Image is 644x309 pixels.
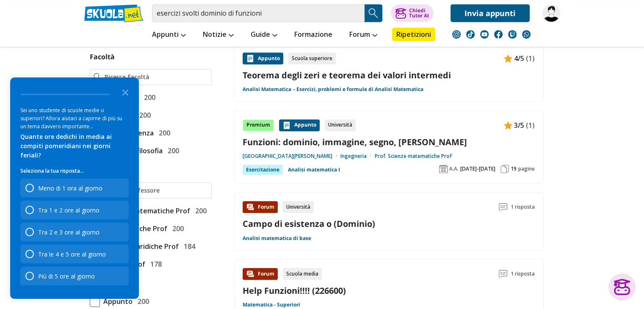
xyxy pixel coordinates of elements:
button: Close the survey [117,83,134,100]
a: Ripetizioni [392,28,435,41]
div: Survey [10,77,139,299]
a: Invia appunti [451,4,530,22]
span: 4/5 [514,53,524,64]
div: Quante ore dedichi in media ai compiti pomeridiani nei giorni feriali? [20,132,129,160]
img: Cerca appunti, riassunti o versioni [367,7,380,19]
a: Teorema degli zeri e teorema dei valori intermedi [243,69,535,81]
span: 200 [134,296,149,307]
img: Appunti contenuto [504,121,512,130]
button: ChiediTutor AI [391,4,434,22]
input: Ricerca facoltà [105,73,207,81]
input: Ricerca professore [105,186,207,195]
img: Appunti contenuto [282,121,291,130]
span: 200 [155,127,170,138]
a: Analisi Matematica – Esercizi, problemi e formule di Analisi Matematica [243,86,423,93]
a: Matematica - Superiori [243,301,300,308]
div: Più di 5 ore al giorno [38,272,95,280]
div: Scuola superiore [288,52,336,64]
div: Esercitazione [243,165,283,175]
a: [GEOGRAPHIC_DATA][PERSON_NAME] [243,153,340,160]
a: Appunti [150,28,188,43]
div: Tra le 4 e 5 ore al giorno [20,245,129,263]
div: Meno di 1 ora al giorno [38,184,102,192]
div: Tra 1 e 2 ore al giorno [20,201,129,219]
span: 200 [192,205,207,216]
span: 200 [141,92,155,103]
div: Scuola media [283,268,322,280]
span: A.A. [449,166,459,172]
img: Commenti lettura [499,270,507,278]
span: 1 risposta [511,268,535,280]
label: Facoltà [90,52,115,61]
img: Appunti contenuto [246,54,254,63]
img: Anno accademico [439,165,448,173]
img: youtube [480,30,489,39]
span: [DATE]-[DATE] [460,166,495,172]
span: Scienze giuridiche Prof [100,241,179,252]
img: Carmine_Galileo [542,4,560,22]
span: Appunto [100,296,133,307]
a: Notizie [201,28,236,43]
img: Appunti contenuto [504,54,512,63]
a: Ingegneria [340,153,375,160]
div: Forum [243,201,278,213]
a: Funzioni: dominio, immagine, segno, [PERSON_NAME] [243,136,535,148]
span: Scienze matematiche Prof [100,205,190,216]
div: Tra 2 e 3 ore al giorno [20,223,129,241]
div: Forum [243,268,278,280]
div: Più di 5 ore al giorno [20,267,129,285]
div: Premium [243,119,274,131]
span: (1) [526,53,535,64]
span: 200 [136,110,151,121]
span: pagine [518,166,535,172]
span: 178 [147,259,162,270]
div: Tra 1 e 2 ore al giorno [38,206,100,214]
p: Seleziona la tua risposta... [20,167,129,175]
a: Help Funzioni!!!! (226600) [243,285,346,296]
input: Cerca appunti, riassunti o versioni [152,4,365,22]
a: Formazione [292,28,334,43]
a: Prof. Scienze matematiche Prof [375,153,452,160]
img: Commenti lettura [499,203,507,211]
div: Università [325,119,356,131]
span: 184 [180,241,195,252]
span: 3/5 [514,120,524,131]
div: Tra le 4 e 5 ore al giorno [38,250,106,258]
img: facebook [494,30,503,39]
span: 1 risposta [511,201,535,213]
img: Forum contenuto [246,203,254,211]
a: Forum [347,28,379,43]
img: Pagine [500,165,509,173]
a: Guide [249,28,279,43]
div: Sei uno studente di scuole medie o superiori? Allora aiutaci a capirne di più su un tema davvero ... [20,106,129,130]
div: Chiedi Tutor AI [409,8,428,18]
img: twitch [508,30,517,39]
div: Tra 2 e 3 ore al giorno [38,228,100,236]
a: Analisi matematica di base [243,235,311,242]
img: WhatsApp [522,30,531,39]
div: Appunto [279,119,320,131]
img: tiktok [466,30,475,39]
a: Analisi matematica I [288,165,340,175]
img: Ricerca facoltà [94,73,102,81]
div: Università [283,201,314,213]
span: 200 [164,145,179,156]
button: Search Button [365,4,382,22]
div: Meno di 1 ora al giorno [20,179,129,197]
span: 200 [169,223,184,234]
span: 19 [511,166,517,172]
span: (1) [526,120,535,131]
div: Appunto [243,52,283,64]
img: Forum contenuto [246,270,254,278]
img: instagram [452,30,461,39]
a: Campo di esistenza o (Dominio) [243,218,375,229]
